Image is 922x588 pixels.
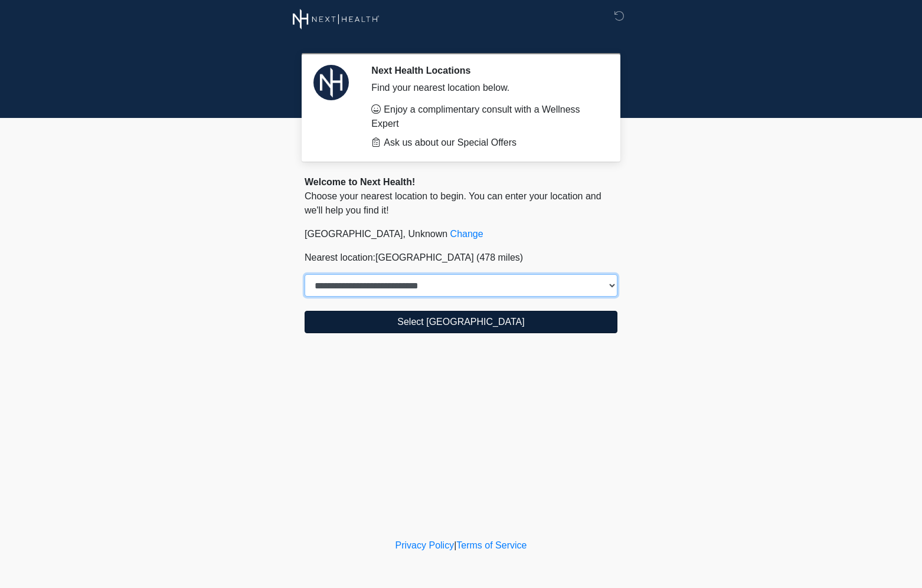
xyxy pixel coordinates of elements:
img: Agent Avatar [313,65,349,100]
a: | [454,540,456,550]
p: Nearest location: [305,251,617,265]
li: Ask us about our Special Offers [371,136,600,150]
h2: Next Health Locations [371,65,600,76]
div: Find your nearest location below. [371,81,600,95]
a: Terms of Service [456,540,527,550]
span: [GEOGRAPHIC_DATA] [375,252,474,262]
span: Choose your nearest location to begin. You can enter your location and we'll help you find it! [305,191,601,215]
span: (478 miles) [476,252,523,262]
span: [GEOGRAPHIC_DATA], Unknown [305,229,447,239]
a: Privacy Policy [395,540,455,550]
li: Enjoy a complimentary consult with a Wellness Expert [371,103,600,131]
div: Welcome to Next Health! [305,175,617,189]
a: Change [450,229,483,239]
button: Select [GEOGRAPHIC_DATA] [305,311,617,333]
img: Next Health Wellness Logo [293,9,380,29]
